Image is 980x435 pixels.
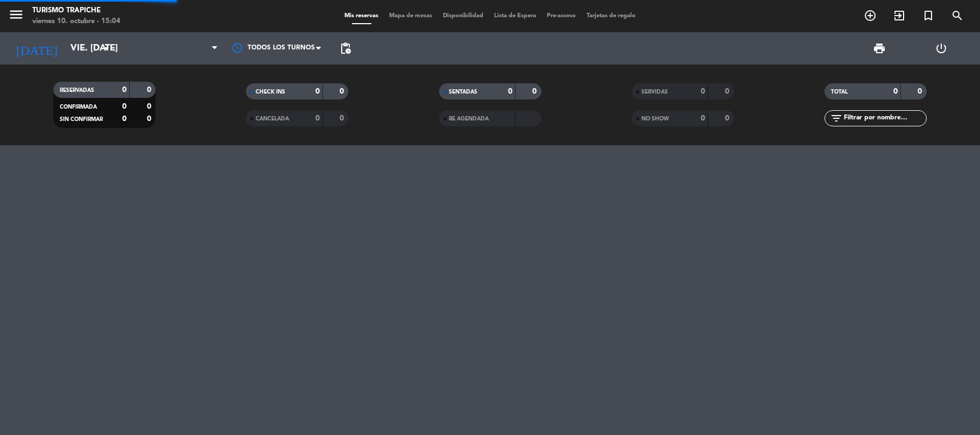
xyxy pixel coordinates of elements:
span: Tarjetas de regalo [581,13,641,19]
span: SERVIDAS [641,89,668,95]
strong: 0 [701,115,705,122]
strong: 0 [340,88,346,95]
span: print [873,42,886,55]
span: Lista de Espera [489,13,541,19]
i: arrow_drop_down [100,42,113,55]
span: Mapa de mesas [384,13,438,19]
div: viernes 10. octubre - 15:04 [32,16,121,27]
strong: 0 [725,88,731,95]
input: Filtrar por nombre... [843,112,926,124]
strong: 0 [315,115,320,122]
button: menu [8,6,24,26]
strong: 0 [701,88,705,95]
strong: 0 [508,88,512,95]
strong: 0 [122,103,126,110]
span: Disponibilidad [438,13,489,19]
span: Mis reservas [339,13,384,19]
span: CHECK INS [256,89,285,95]
strong: 0 [122,86,126,94]
span: SENTADAS [449,89,477,95]
strong: 0 [147,103,153,110]
strong: 0 [532,88,539,95]
span: RE AGENDADA [449,116,489,122]
i: [DATE] [8,37,65,60]
strong: 0 [893,88,898,95]
span: CANCELADA [256,116,289,122]
div: LOG OUT [911,32,972,65]
strong: 0 [315,88,320,95]
i: turned_in_not [922,9,935,22]
span: SIN CONFIRMAR [60,117,103,122]
span: CONFIRMADA [60,104,97,110]
div: Turismo Trapiche [32,5,121,16]
i: power_settings_new [935,42,948,55]
span: pending_actions [339,42,352,55]
span: TOTAL [831,89,848,95]
strong: 0 [147,86,153,94]
span: RESERVADAS [60,88,94,93]
span: Pre-acceso [541,13,581,19]
strong: 0 [147,115,153,123]
strong: 0 [122,115,126,123]
strong: 0 [725,115,731,122]
i: exit_to_app [893,9,906,22]
i: add_circle_outline [864,9,877,22]
strong: 0 [918,88,924,95]
i: menu [8,6,24,23]
i: filter_list [830,112,843,125]
span: NO SHOW [641,116,669,122]
strong: 0 [340,115,346,122]
i: search [951,9,964,22]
